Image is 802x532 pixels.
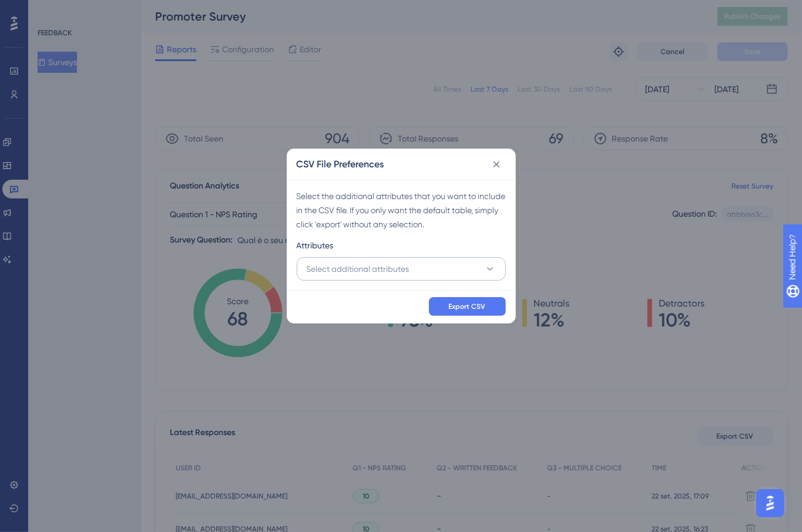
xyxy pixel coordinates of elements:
[449,302,486,311] span: Export CSV
[28,3,73,17] span: Need Help?
[297,238,334,252] span: Attributes
[307,262,410,276] span: Select additional attributes
[297,157,384,171] h2: CSV File Preferences
[297,189,506,231] div: Select the additional attributes that you want to include in the CSV file. If you only want the d...
[753,486,788,521] iframe: UserGuiding AI Assistant Launcher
